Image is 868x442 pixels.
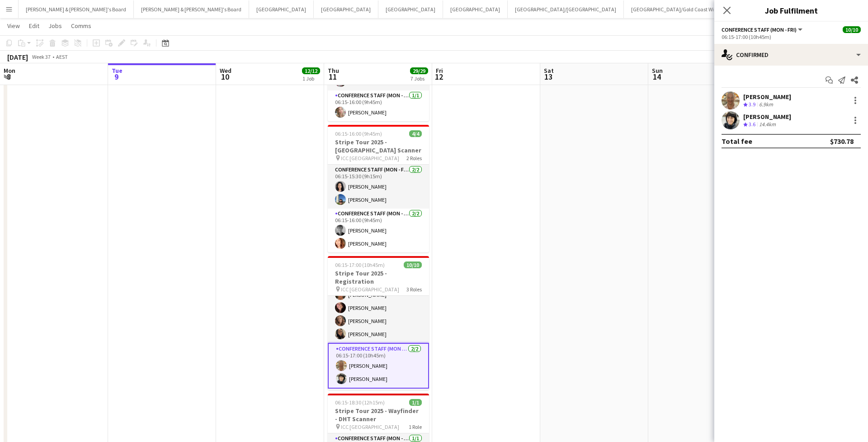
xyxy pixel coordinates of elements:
[341,423,399,430] span: ICC [GEOGRAPHIC_DATA]
[45,20,66,32] a: Jobs
[134,0,249,18] button: [PERSON_NAME] & [PERSON_NAME]'s Board
[409,399,422,406] span: 1/1
[335,130,382,137] span: 06:15-16:00 (9h45m)
[341,155,399,162] span: ICC [GEOGRAPHIC_DATA]
[218,71,231,82] span: 10
[757,121,778,128] div: 14.4km
[434,71,443,82] span: 12
[722,26,804,33] button: Conference Staff (Mon - Fri)
[743,113,791,121] div: [PERSON_NAME]
[624,0,731,18] button: [GEOGRAPHIC_DATA]/Gold Coast Winter
[19,0,134,18] button: [PERSON_NAME] & [PERSON_NAME]'s Board
[542,71,554,82] span: 13
[722,26,797,33] span: Conference Staff (Mon - Fri)
[328,125,429,252] app-job-card: 06:15-16:00 (9h45m)4/4Stripe Tour 2025 - [GEOGRAPHIC_DATA] Scanner ICC [GEOGRAPHIC_DATA]2 RolesCo...
[409,423,422,430] span: 1 Role
[743,93,791,101] div: [PERSON_NAME]
[249,0,314,18] button: [GEOGRAPHIC_DATA]
[326,71,339,82] span: 11
[341,286,399,293] span: ICC [GEOGRAPHIC_DATA]
[328,138,429,154] h3: Stripe Tour 2025 - [GEOGRAPHIC_DATA] Scanner
[749,121,755,128] span: 3.6
[328,343,429,389] app-card-role: Conference Staff (Mon - Fri)2/206:15-17:00 (10h45m)[PERSON_NAME][PERSON_NAME]
[328,209,429,252] app-card-role: Conference Staff (Mon - Fri)2/206:15-16:00 (9h45m)[PERSON_NAME][PERSON_NAME]
[651,71,663,82] span: 14
[48,22,62,30] span: Jobs
[7,22,20,30] span: View
[830,137,854,146] div: $730.78
[4,67,15,75] span: Mon
[67,20,95,32] a: Comms
[378,0,443,18] button: [GEOGRAPHIC_DATA]
[714,5,868,16] h3: Job Fulfilment
[406,286,422,293] span: 3 Roles
[328,269,429,285] h3: Stripe Tour 2025 - Registration
[328,165,429,209] app-card-role: Conference Staff (Mon - Fri)2/206:15-15:30 (9h15m)[PERSON_NAME][PERSON_NAME]
[410,67,428,74] span: 29/29
[757,101,775,109] div: 6.9km
[404,261,422,268] span: 10/10
[314,0,378,18] button: [GEOGRAPHIC_DATA]
[544,67,554,75] span: Sat
[71,22,91,30] span: Comms
[335,399,385,406] span: 06:15-18:30 (12h15m)
[722,137,752,146] div: Total fee
[4,20,24,32] a: View
[112,67,123,75] span: Tue
[302,67,320,74] span: 12/12
[508,0,624,18] button: [GEOGRAPHIC_DATA]/[GEOGRAPHIC_DATA]
[443,0,508,18] button: [GEOGRAPHIC_DATA]
[843,26,861,33] span: 10/10
[7,52,28,62] div: [DATE]
[302,75,320,82] div: 1 Job
[436,67,443,75] span: Fri
[335,261,385,268] span: 06:15-17:00 (10h45m)
[220,67,231,75] span: Wed
[328,90,429,121] app-card-role: Conference Staff (Mon - Fri)1/106:15-16:00 (9h45m)[PERSON_NAME]
[2,71,15,82] span: 8
[406,155,422,162] span: 2 Roles
[409,130,422,137] span: 4/4
[328,256,429,390] app-job-card: 06:15-17:00 (10h45m)10/10Stripe Tour 2025 - Registration ICC [GEOGRAPHIC_DATA]3 Roles[PERSON_NAME...
[56,53,68,60] div: AEST
[328,407,429,423] h3: Stripe Tour 2025 - Wayfinder - DHT Scanner
[410,75,428,82] div: 7 Jobs
[110,71,123,82] span: 9
[30,53,52,60] span: Week 37
[749,101,755,108] span: 3.9
[328,67,339,75] span: Thu
[25,20,43,32] a: Edit
[652,67,663,75] span: Sun
[714,44,868,66] div: Confirmed
[29,22,39,30] span: Edit
[722,33,861,40] div: 06:15-17:00 (10h45m)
